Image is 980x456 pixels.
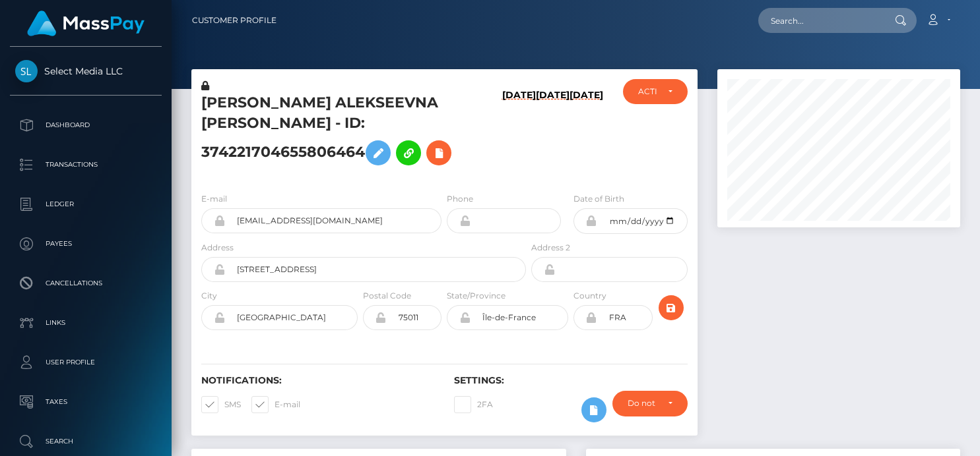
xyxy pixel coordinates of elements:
input: Search... [758,8,882,33]
a: User Profile [10,346,162,379]
div: Do not require [628,398,657,409]
a: Links [10,306,162,339]
label: Country [573,290,606,302]
button: Do not require [612,391,688,416]
a: Ledger [10,188,162,221]
p: Transactions [15,155,156,175]
p: Ledger [15,194,156,214]
label: State/Province [447,290,506,302]
a: Taxes [10,385,162,418]
button: ACTIVE [623,79,688,104]
label: E-mail [201,193,227,205]
a: Payees [10,227,162,260]
h5: [PERSON_NAME] ALEKSEEVNA [PERSON_NAME] - ID: 374221704655806464 [201,93,519,172]
p: Taxes [15,392,156,412]
label: 2FA [454,396,493,413]
a: Cancellations [10,267,162,300]
label: City [201,290,217,302]
h6: [DATE] [570,90,603,177]
label: SMS [201,396,241,413]
p: User Profile [15,353,156,372]
h6: Notifications: [201,375,434,386]
p: Search [15,432,156,451]
a: Dashboard [10,109,162,142]
label: Address [201,242,234,254]
div: ACTIVE [638,86,657,97]
a: Transactions [10,148,162,181]
p: Cancellations [15,273,156,293]
label: Address 2 [531,242,570,254]
a: Customer Profile [192,7,277,34]
img: MassPay Logo [27,11,145,36]
p: Payees [15,234,156,254]
label: Date of Birth [573,193,624,205]
label: Phone [447,193,473,205]
h6: Settings: [454,375,687,386]
label: E-mail [251,396,300,413]
span: Select Media LLC [10,65,162,77]
img: Select Media LLC [15,60,38,82]
h6: [DATE] [502,90,536,177]
p: Links [15,313,156,333]
h6: [DATE] [536,90,570,177]
p: Dashboard [15,115,156,135]
label: Postal Code [363,290,411,302]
